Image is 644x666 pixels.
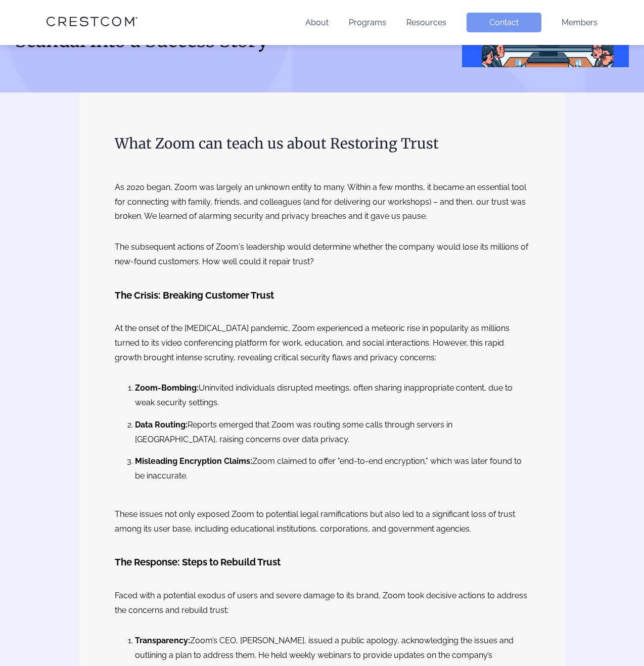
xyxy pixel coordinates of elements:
[115,287,274,304] h3: The Crisis: Breaking Customer Trust
[135,636,190,645] b: Transparency:
[115,321,529,365] p: At the onset of the [MEDICAL_DATA] pandemic, Zoom experienced a meteoric rise in popularity as mi...
[467,13,541,32] a: Contact
[115,180,529,224] p: As 2020 began, Zoom was largely an unknown entity to many. Within a few months, it became an esse...
[115,554,281,571] h3: The Response: Steps to Rebuild Trust
[115,240,529,269] p: The subsequent actions of Zoom's leadership would determine whether the company would lose its mi...
[115,589,529,618] p: Faced with a potential exodus of users and severe damage to its brand, Zoom took decisive actions...
[562,18,597,27] a: Members
[135,383,199,393] b: Zoom-Bombing:
[406,18,446,27] a: Resources
[115,133,439,154] h2: What Zoom can teach us about Restoring Trust
[135,381,529,410] li: Uninvited individuals disrupted meetings, often sharing inappropriate content, due to weak securi...
[115,507,529,537] p: These issues not only exposed Zoom to potential legal ramifications but also led to a significant...
[135,454,529,484] li: Zoom claimed to offer "end-to-end encryption," which was later found to be inaccurate.
[135,456,252,466] b: Misleading Encryption Claims:
[135,420,188,430] b: Data Routing:
[349,18,386,27] a: Programs
[135,418,529,447] li: Reports emerged that Zoom was routing some calls through servers in [GEOGRAPHIC_DATA], raising co...
[305,18,329,27] a: About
